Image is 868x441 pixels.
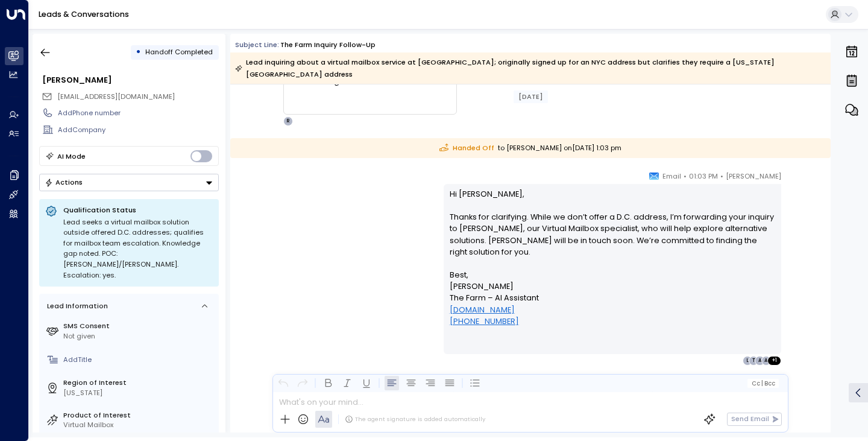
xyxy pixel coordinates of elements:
[136,43,141,61] div: •
[684,170,687,182] span: •
[39,174,219,191] div: Button group with a nested menu
[39,174,219,191] button: Actions
[57,92,175,101] span: [EMAIL_ADDRESS][DOMAIN_NAME]
[767,356,781,366] div: + 1
[749,356,758,366] div: T
[57,92,175,102] span: acurewellness@gmail.com
[726,170,781,182] span: [PERSON_NAME]
[63,420,215,430] div: Virtual Mailbox
[45,178,83,186] div: Actions
[42,74,218,86] div: [PERSON_NAME]
[63,388,215,398] div: [US_STATE]
[786,170,805,189] img: 5_headshot.jpg
[761,380,763,387] span: |
[63,378,215,388] label: Region of Interest
[235,56,825,80] div: Lead inquiring about a virtual mailbox service at [GEOGRAPHIC_DATA]; originally signed up for an ...
[761,356,771,366] div: A
[57,150,86,162] div: AI Mode
[450,188,776,269] p: Hi [PERSON_NAME], Thanks for clarifying. While we don’t offer a D.C. address, I’m forwarding your...
[662,170,681,182] span: Email
[58,108,218,118] div: AddPhone number
[450,269,776,281] p: Best,
[450,281,776,327] p: [PERSON_NAME] The Farm – AI Assistant
[450,304,515,316] a: [DOMAIN_NAME]
[514,90,548,103] div: [DATE]
[752,380,775,387] span: Cc Bcc
[43,301,108,311] div: Lead Information
[747,379,779,388] button: Cc|Bcc
[345,415,485,424] div: The agent signature is added automatically
[720,170,723,182] span: •
[276,376,291,390] button: Undo
[58,125,218,135] div: AddCompany
[283,116,293,126] div: R
[755,356,764,366] div: A
[439,143,494,153] span: Handed Off
[63,410,215,420] label: Product of Interest
[280,40,376,50] div: The Farm Inquiry Follow-up
[235,40,279,49] span: Subject Line:
[450,316,519,327] a: [PHONE_NUMBER]
[743,356,752,366] div: L
[689,170,718,182] span: 01:03 PM
[63,355,215,365] div: AddTitle
[230,138,831,158] div: to [PERSON_NAME] on [DATE] 1:03 pm
[295,376,310,390] button: Redo
[63,205,213,215] p: Qualification Status
[63,321,215,331] label: SMS Consent
[39,9,129,19] a: Leads & Conversations
[63,217,213,281] div: Lead seeks a virtual mailbox solution outside offered D.C. addresses; qualifies for mailbox team ...
[63,331,215,341] div: Not given
[145,47,213,57] span: Handoff Completed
